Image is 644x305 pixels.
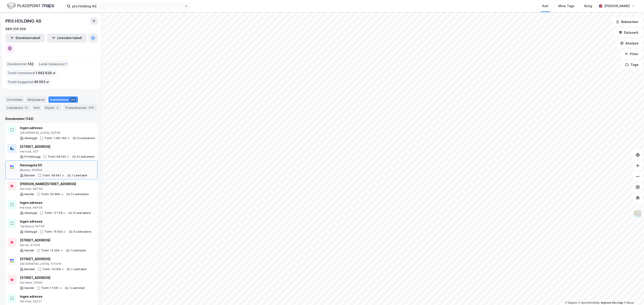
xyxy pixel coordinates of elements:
[20,187,89,191] div: Harstad, 58/763
[34,79,49,85] span: 45 053 ㎡
[24,174,35,177] div: Blandet
[20,181,89,187] div: [PERSON_NAME][STREET_ADDRESS]
[5,116,97,121] div: Eiendommer (142)
[70,3,184,9] input: Søk på adresse, matrikkel, gårdeiere, leietakere eller personer
[633,210,642,218] img: Z
[621,60,642,69] button: Tags
[20,144,95,149] div: [STREET_ADDRESS]
[7,2,54,10] img: logo.f888ab2527a4732fd821a326f86c7f29.svg
[6,69,57,77] div: Totalt tomteareal :
[20,200,91,205] div: Ingen adresse
[69,286,85,290] div: 1 Leietaker
[6,61,35,68] div: Eiendommer :
[5,33,45,42] button: Eiendomstabell
[20,238,86,243] div: [STREET_ADDRESS]
[5,96,24,103] div: Portefølje
[20,206,91,209] div: Harstad, 49/100
[26,96,47,103] div: Aksjonærer
[20,125,95,131] div: Ingen adresse
[24,267,35,271] div: Blandet
[37,61,69,68] div: Leide lokasjoner :
[622,284,644,305] iframe: Chat Widget
[20,275,85,280] div: [STREET_ADDRESS]
[20,168,87,172] div: Øksnes, 65/558
[63,104,97,111] div: Transaksjoner
[542,3,549,9] div: Kart
[88,105,95,110] div: 400
[36,70,56,76] span: 1 682 636 ㎡
[55,105,60,110] div: 3
[616,39,642,48] button: Analyse
[6,78,51,86] div: Totalt byggareal :
[42,174,65,177] div: Tomt: 46 641 ㎡
[73,211,91,215] div: 0 Leietakere
[20,163,87,168] div: Havnegata 50
[558,3,574,9] div: Mine Tags
[20,219,91,224] div: Ingen adresse
[20,150,95,153] div: Harstad, 52/7
[41,286,62,290] div: Tomt: 11 551 ㎡
[20,256,87,262] div: [STREET_ADDRESS]
[584,3,592,9] div: Bolig
[20,281,85,284] div: Sortland, 15/925
[77,155,95,159] div: 0 Leietakere
[24,211,37,215] div: Ubebygd
[24,230,37,234] div: Ubebygd
[49,96,78,103] div: Eiendommer
[578,301,600,304] a: OpenStreetMap
[43,104,61,111] div: Styret
[5,104,30,111] div: Leietakere
[20,243,86,247] div: Narvik, 41/338
[601,301,623,304] a: Improve this map
[615,28,642,37] button: Datasett
[20,131,95,135] div: [GEOGRAPHIC_DATA], 52/506
[73,230,91,234] div: 0 Leietakere
[32,104,41,111] div: Info
[24,155,40,159] div: Fritidsbygg
[24,286,34,290] div: Handel
[41,249,63,252] div: Tomt: 14 204 ㎡
[24,105,28,110] div: 21
[20,262,87,266] div: [GEOGRAPHIC_DATA], 117/416
[24,249,34,252] div: Handel
[28,61,34,67] span: 142
[72,174,87,177] div: 1 Leietaker
[66,61,67,67] span: 1
[71,267,87,271] div: 1 Leietaker
[48,155,70,159] div: Tomt: 68 522 ㎡
[41,192,64,196] div: Tomt: 35 964 ㎡
[44,136,70,140] div: Tomt: 1 262 149 ㎡
[77,136,95,140] div: 0 Leietakere
[71,192,89,196] div: 5 Leietakere
[20,300,91,303] div: Harstad, 52/127
[5,26,26,32] div: 989 316 206
[621,50,642,58] button: Filter
[5,17,42,25] div: PRS HOLDING AS
[70,97,76,102] div: 142
[20,294,91,299] div: Ingen adresse
[47,33,87,42] button: Leietakertabell
[612,17,642,26] button: Bokmerker
[565,301,577,304] a: Mapbox
[44,230,66,234] div: Tomt: 15 003 ㎡
[20,225,91,228] div: Tjeldsund, 187/19
[70,249,86,252] div: 1 Leietaker
[42,267,64,271] div: Tomt: 13 258 ㎡
[44,211,66,215] div: Tomt: 17 178 ㎡
[24,136,37,140] div: Ubebygd
[24,192,34,196] div: Handel
[604,3,630,9] div: [PERSON_NAME]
